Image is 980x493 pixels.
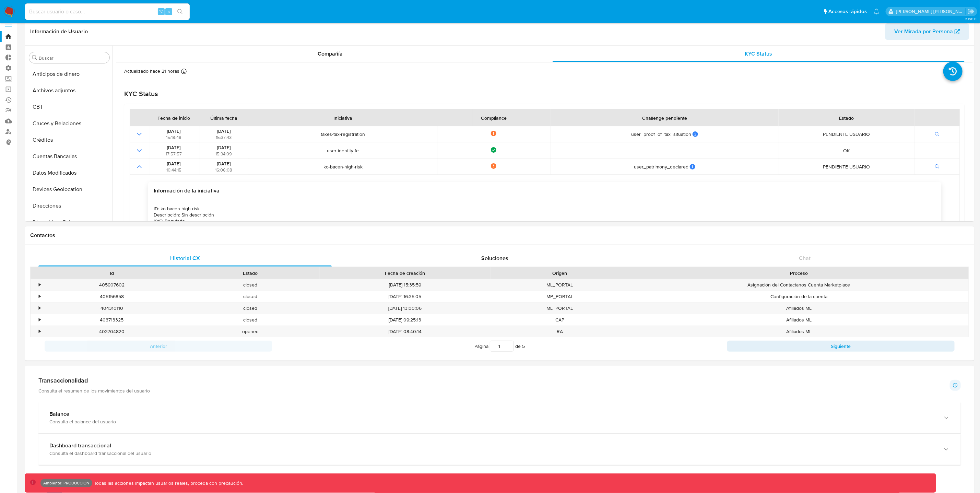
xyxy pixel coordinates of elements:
a: Notificaciones [874,9,879,14]
div: [DATE] 13:00:06 [320,303,491,314]
span: 3.160.0 [965,16,977,22]
button: Cuentas Bancarias [26,148,112,165]
span: Chat [799,254,811,262]
div: Afiliados ML [629,326,969,337]
div: Asignación del Contactanos Cuenta Marketplace [629,279,969,291]
input: Buscar usuario o caso... [25,7,190,16]
div: CAP [491,314,629,326]
button: CBT [26,99,112,115]
div: [DATE] 09:25:13 [320,314,491,326]
div: 403704820 [43,326,181,337]
button: Cruces y Relaciones [26,115,112,132]
div: opened [181,326,320,337]
div: Configuración de la cuenta [629,291,969,302]
div: ML_PORTAL [491,279,629,291]
button: Devices Geolocation [26,181,112,198]
div: 405907602 [43,279,181,291]
a: Salir [968,8,975,15]
button: Buscar [32,55,37,60]
div: • [39,305,40,312]
span: KYC Status [745,50,772,58]
button: Anticipos de dinero [26,66,112,82]
button: Créditos [26,132,112,148]
div: • [39,282,40,288]
div: Afiliados ML [629,303,969,314]
input: Buscar [39,55,107,61]
button: Archivos adjuntos [26,82,112,99]
button: search-icon [173,7,187,16]
div: [DATE] 08:40:14 [320,326,491,337]
div: Estado [186,270,315,277]
button: Anterior [45,341,272,352]
h1: Información de Usuario [30,28,88,35]
div: closed [181,314,320,326]
div: 403713325 [43,314,181,326]
button: Dispositivos Point [26,214,112,231]
span: ⌥ [158,8,164,15]
span: Accesos rápidos [828,8,867,15]
div: 405156858 [43,291,181,302]
div: closed [181,279,320,291]
div: 404310110 [43,303,181,314]
button: Datos Modificados [26,165,112,181]
div: • [39,293,40,300]
div: Fecha de creación [324,270,486,277]
span: Compañía [318,50,343,58]
div: • [39,317,40,323]
div: Afiliados ML [629,314,969,326]
p: leidy.martinez@mercadolibre.com.co [896,8,966,15]
span: Página de [474,341,525,352]
span: Soluciones [481,254,508,262]
span: Historial CX [170,254,200,262]
div: Id [47,270,176,277]
button: Ver Mirada por Persona [885,23,969,40]
button: Siguiente [727,341,955,352]
div: closed [181,303,320,314]
div: MP_PORTAL [491,291,629,302]
div: Proceso [634,270,964,277]
div: Origen [495,270,624,277]
h1: Contactos [30,232,969,239]
button: Direcciones [26,198,112,214]
p: Todas las acciones impactan usuarios reales, proceda con precaución. [92,480,243,486]
div: ML_PORTAL [491,303,629,314]
p: Actualizado hace 21 horas [124,68,179,74]
div: RA [491,326,629,337]
div: • [39,328,40,335]
p: Ambiente: PRODUCCIÓN [43,482,90,484]
div: [DATE] 15:35:59 [320,279,491,291]
span: 5 [522,343,525,350]
span: Ver Mirada por Persona [894,23,953,40]
div: [DATE] 16:35:05 [320,291,491,302]
span: s [168,8,170,15]
div: closed [181,291,320,302]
